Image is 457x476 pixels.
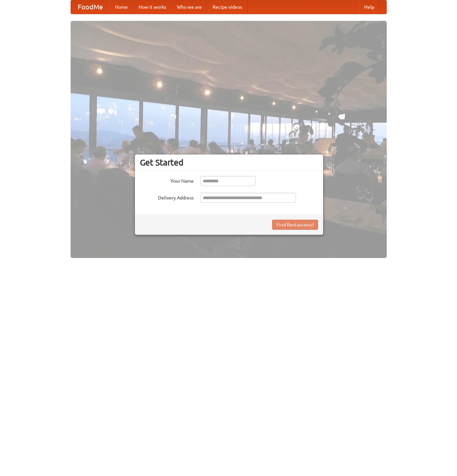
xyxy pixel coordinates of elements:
[110,0,133,14] a: Home
[133,0,172,14] a: How it works
[140,193,194,201] label: Delivery Address
[71,0,110,14] a: FoodMe
[172,0,207,14] a: Who we are
[140,157,318,168] h3: Get Started
[207,0,247,14] a: Recipe videos
[272,220,318,230] button: Find Restaurants!
[359,0,380,14] a: Help
[140,176,194,184] label: Your Name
